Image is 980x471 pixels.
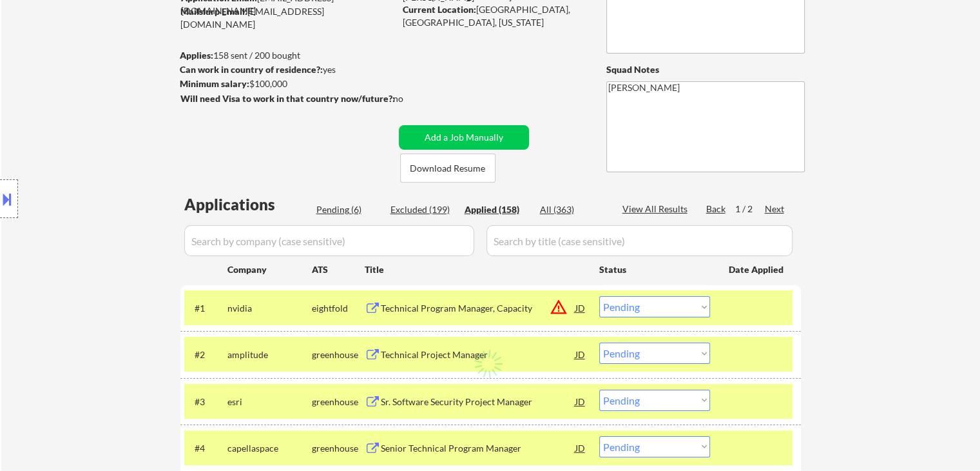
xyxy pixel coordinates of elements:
strong: Current Location: [403,4,476,15]
strong: Can work in country of residence?: [180,64,323,75]
div: JD [574,390,587,413]
div: Next [765,203,785,215]
div: Date Applied [729,263,785,276]
div: eightfold [312,302,365,315]
div: Excluded (199) [390,203,455,216]
div: 1 / 2 [735,203,765,215]
div: All (363) [540,203,604,216]
div: Technical Program Manager, Capacity [381,302,575,315]
div: #4 [195,442,217,455]
div: greenhouse [312,348,365,361]
strong: Applies: [180,50,213,61]
div: Company [227,263,312,276]
strong: Mailslurp Email: [180,6,247,17]
strong: Minimum salary: [180,78,249,89]
div: JD [574,436,587,459]
div: no [393,92,430,105]
input: Search by title (case sensitive) [486,225,793,256]
div: Squad Notes [606,63,805,76]
div: Technical Project Manager [381,348,575,361]
div: Back [706,203,727,215]
div: $100,000 [180,77,394,90]
button: Add a Job Manually [399,125,529,150]
input: Search by company (case sensitive) [184,225,474,256]
div: #2 [195,348,217,361]
div: esri [227,396,312,408]
div: yes [180,63,390,76]
div: Pending (6) [316,203,381,216]
div: ATS [312,263,365,276]
button: Download Resume [400,154,495,183]
div: Applied (158) [465,203,529,216]
div: Applications [184,197,312,212]
button: warning_amber [550,298,568,316]
div: Senior Technical Program Manager [381,442,575,455]
strong: Will need Visa to work in that country now/future?: [180,93,395,104]
div: nvidia [227,302,312,315]
div: Status [599,257,710,281]
div: greenhouse [312,396,365,408]
div: #3 [195,396,217,408]
div: Title [365,263,587,276]
div: capellaspace [227,442,312,455]
div: [GEOGRAPHIC_DATA], [GEOGRAPHIC_DATA], [US_STATE] [403,3,585,28]
div: Sr. Software Security Project Manager [381,396,575,408]
div: JD [574,296,587,319]
div: JD [574,343,587,366]
div: 158 sent / 200 bought [180,49,394,62]
div: View All Results [622,203,691,215]
div: [EMAIL_ADDRESS][DOMAIN_NAME] [180,5,394,30]
div: amplitude [227,348,312,361]
div: greenhouse [312,442,365,455]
